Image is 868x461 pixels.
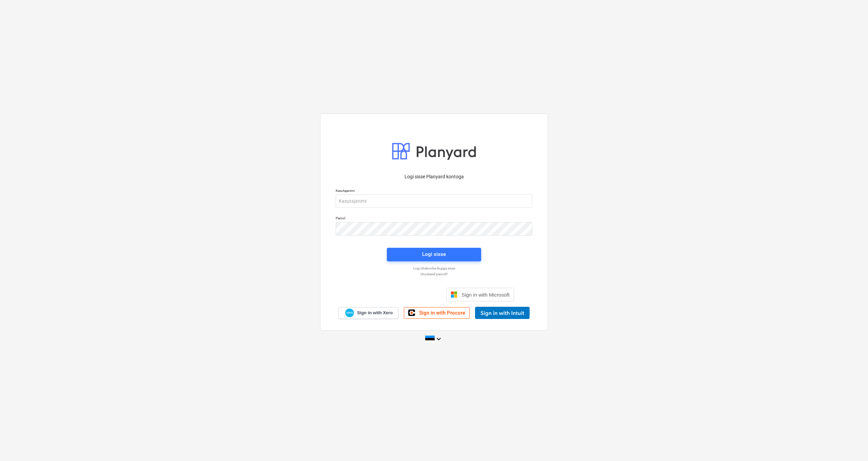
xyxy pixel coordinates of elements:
p: Parool [336,216,532,222]
button: Logi sisse [387,248,481,261]
p: Kasutajanimi [336,188,532,194]
img: Xero logo [345,308,354,318]
a: Logi ühekordse lingiga sisse [332,266,536,270]
span: Sign in with Procore [419,310,465,316]
a: Unustasid parooli? [332,272,536,276]
div: Logi sisse [422,250,446,259]
a: Sign in with Procore [404,307,470,319]
span: Sign in with Xero [357,310,393,316]
p: Logi sisse Planyard kontoga [336,173,532,180]
input: Kasutajanimi [336,194,532,208]
div: Logi sisse Google’i kontoga. Avaneb uuel vahelehel [354,287,441,302]
a: Sign in with Xero [338,307,399,319]
iframe: Sisselogimine Google'i nupu abil [351,287,444,302]
i: keyboard_arrow_down [435,335,443,343]
span: Sign in with Microsoft [461,292,510,298]
img: Microsoft logo [451,291,457,298]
